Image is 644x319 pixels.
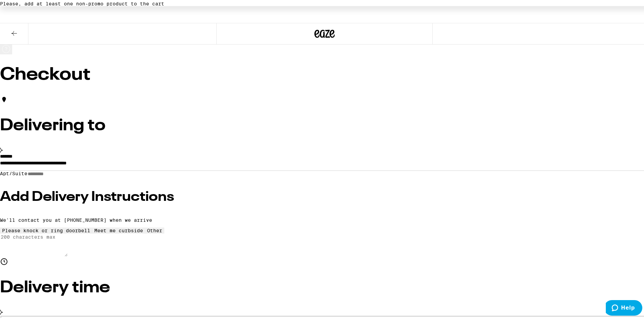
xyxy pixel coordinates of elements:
[606,299,642,316] iframe: Opens a widget where you can find more information
[2,227,90,232] div: Please knock or ring doorbell
[92,226,145,232] button: Meet me curbside
[94,227,143,232] div: Meet me curbside
[147,227,162,232] div: Other
[145,226,164,232] button: Other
